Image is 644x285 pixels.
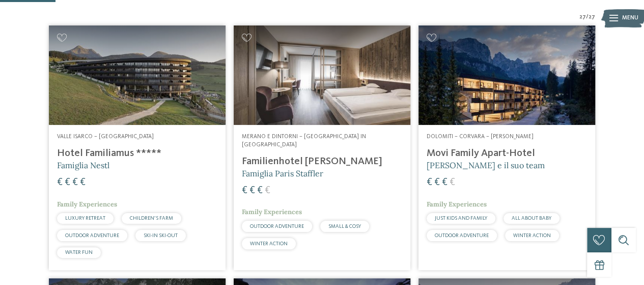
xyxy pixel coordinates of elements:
[427,160,545,170] span: [PERSON_NAME] e il suo team
[418,25,595,125] img: Cercate un hotel per famiglie? Qui troverete solo i migliori!
[65,233,119,238] span: OUTDOOR ADVENTURE
[589,13,595,21] span: 27
[586,13,589,21] span: /
[435,216,487,221] span: JUST KIDS AND FAMILY
[49,25,226,270] a: Cercate un hotel per famiglie? Qui troverete solo i migliori! Valle Isarco – [GEOGRAPHIC_DATA] Ho...
[65,250,93,255] span: WATER FUN
[434,177,440,188] span: €
[435,233,489,238] span: OUTDOOR ADVENTURE
[144,233,178,238] span: SKI-IN SKI-OUT
[250,224,304,229] span: OUTDOOR ADVENTURE
[242,168,323,178] span: Famiglia Paris Staffler
[49,25,226,125] img: Cercate un hotel per famiglie? Qui troverete solo i migliori!
[242,156,402,168] h4: Familienhotel [PERSON_NAME]
[450,177,455,188] span: €
[328,224,361,229] span: SMALL & COSY
[249,186,255,196] span: €
[427,134,534,140] span: Dolomiti – Corvara – [PERSON_NAME]
[242,186,247,196] span: €
[418,25,595,270] a: Cercate un hotel per famiglie? Qui troverete solo i migliori! Dolomiti – Corvara – [PERSON_NAME] ...
[57,200,117,209] span: Family Experiences
[265,186,270,196] span: €
[80,177,86,188] span: €
[130,216,173,221] span: CHILDREN’S FARM
[57,134,154,140] span: Valle Isarco – [GEOGRAPHIC_DATA]
[427,177,432,188] span: €
[65,177,70,188] span: €
[234,25,410,125] img: Cercate un hotel per famiglie? Qui troverete solo i migliori!
[579,13,586,21] span: 27
[257,186,263,196] span: €
[512,216,551,221] span: ALL ABOUT BABY
[427,200,487,209] span: Family Experiences
[57,160,109,170] span: Famiglia Nestl
[242,208,302,216] span: Family Experiences
[242,134,366,148] span: Merano e dintorni – [GEOGRAPHIC_DATA] in [GEOGRAPHIC_DATA]
[72,177,78,188] span: €
[427,147,587,160] h4: Movi Family Apart-Hotel
[57,177,63,188] span: €
[442,177,447,188] span: €
[250,241,288,246] span: WINTER ACTION
[65,216,105,221] span: LUXURY RETREAT
[234,25,410,270] a: Cercate un hotel per famiglie? Qui troverete solo i migliori! Merano e dintorni – [GEOGRAPHIC_DAT...
[513,233,551,238] span: WINTER ACTION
